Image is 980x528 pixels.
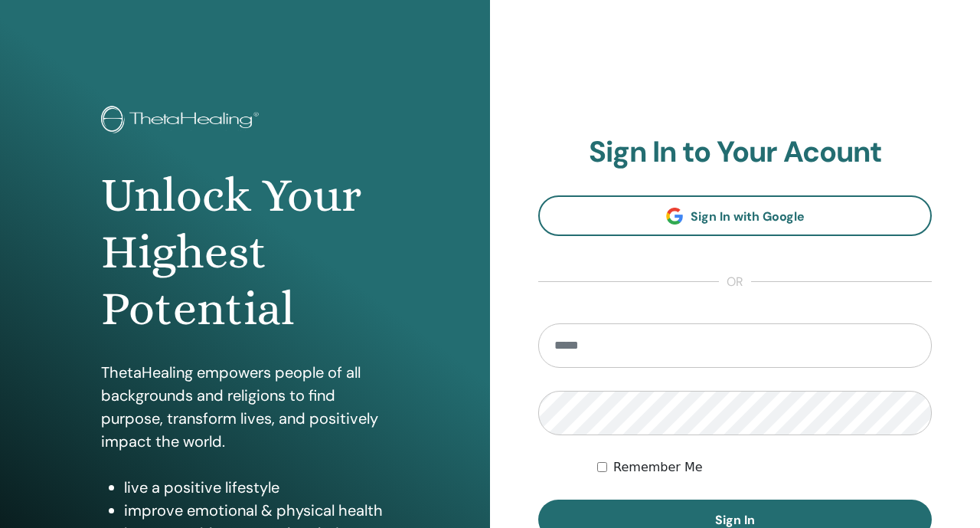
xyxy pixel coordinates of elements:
[124,476,390,499] li: live a positive lifestyle
[101,167,390,338] h1: Unlock Your Highest Potential
[538,135,932,170] h2: Sign In to Your Acount
[719,273,751,291] span: or
[101,361,390,453] p: ThetaHealing empowers people of all backgrounds and religions to find purpose, transform lives, a...
[691,208,805,225] span: Sign In with Google
[597,458,932,477] div: Keep me authenticated indefinitely or until I manually logout
[538,195,932,236] a: Sign In with Google
[715,512,755,528] span: Sign In
[613,458,703,477] label: Remember Me
[124,499,390,522] li: improve emotional & physical health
